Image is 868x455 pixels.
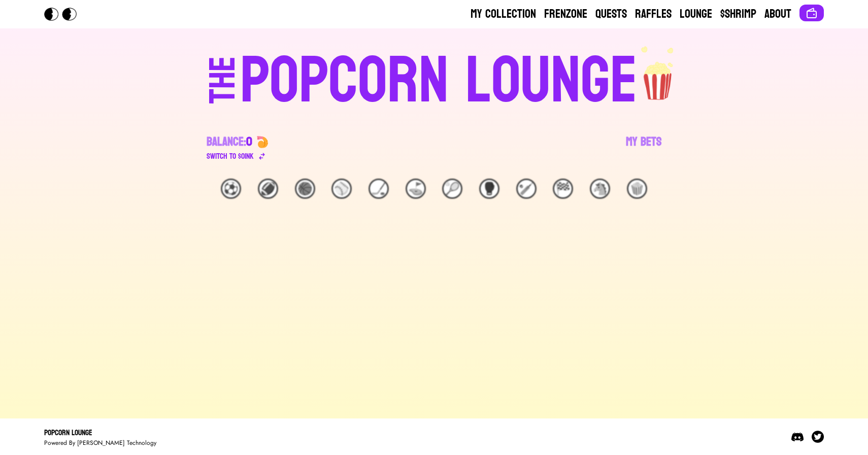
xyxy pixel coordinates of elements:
[812,431,824,443] img: Twitter
[258,179,278,199] div: 🏈
[207,150,254,162] div: Switch to $ OINK
[590,179,610,199] div: 🐴
[720,6,756,22] a: $Shrimp
[121,45,747,114] a: THEPOPCORN LOUNGEpopcorn
[205,56,241,124] div: THE
[246,131,252,153] span: 0
[626,134,661,162] a: My Bets
[635,6,672,22] a: Raffles
[221,179,241,199] div: ⚽️
[295,179,315,199] div: 🏀
[806,7,818,19] img: Connect wallet
[680,6,712,22] a: Lounge
[240,49,638,114] div: POPCORN LOUNGE
[331,179,352,199] div: ⚾️
[791,431,804,443] img: Discord
[256,136,269,148] img: 🍤
[516,179,537,199] div: 🏏
[479,179,499,199] div: 🥊
[595,6,627,22] a: Quests
[442,179,462,199] div: 🎾
[44,439,156,447] div: Powered By [PERSON_NAME] Technology
[406,179,426,199] div: ⛳️
[471,6,536,22] a: My Collection
[44,8,85,21] img: Popcorn
[544,6,587,22] a: Frenzone
[207,134,252,150] div: Balance:
[638,45,679,101] img: popcorn
[369,179,389,199] div: 🏒
[764,6,791,22] a: About
[44,427,156,439] div: Popcorn Lounge
[553,179,573,199] div: 🏁
[627,179,647,199] div: 🍿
